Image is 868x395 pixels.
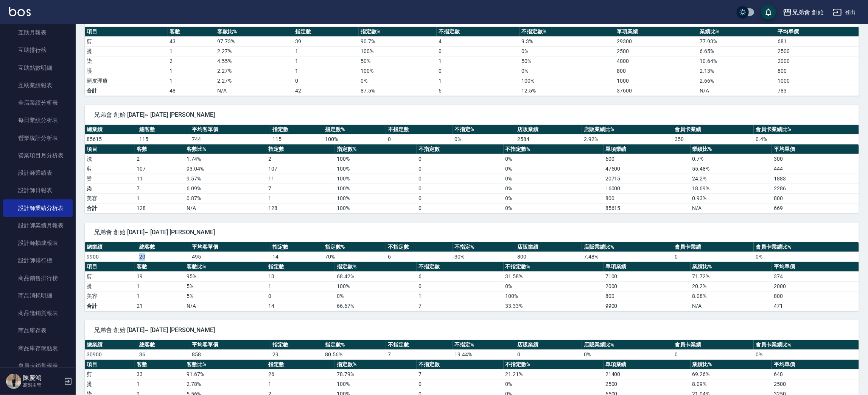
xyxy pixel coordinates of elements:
a: 商品消耗明細 [3,287,73,304]
td: 1000 [615,76,698,86]
th: 客數比% [185,262,267,272]
td: 2584 [515,134,582,144]
th: 指定數 [266,144,335,154]
td: 93.04 % [185,164,267,174]
td: 100 % [359,46,437,56]
th: 平均單價 [772,262,859,272]
td: 85615 [604,203,691,213]
th: 項目 [85,262,135,272]
span: 兄弟會 創始 [DATE]~ [DATE] [PERSON_NAME] [94,326,850,334]
td: 2.66 % [698,76,776,86]
td: 68.42 % [335,271,417,281]
td: 2000 [604,281,691,291]
a: 每日業績分析表 [3,111,73,129]
td: 47500 [604,164,691,174]
td: 800 [515,252,582,262]
a: 會員卡銷售報表 [3,357,73,375]
td: 107 [266,164,335,174]
td: 2286 [772,183,859,193]
td: 1 [437,76,520,86]
th: 平均客單價 [190,125,271,135]
a: 商品庫存盤點表 [3,340,73,357]
td: 合計 [85,301,135,311]
th: 不指定數 [386,242,453,252]
td: 2000 [772,281,859,291]
a: 互助排行榜 [3,41,73,59]
td: 6.65 % [698,46,776,56]
th: 項目 [85,27,168,37]
th: 指定數% [323,340,386,350]
td: 0.87 % [185,193,267,203]
td: 7 [135,183,185,193]
td: 合計 [85,203,135,213]
td: 128 [266,203,335,213]
td: 0 [417,164,504,174]
td: 2000 [776,56,859,66]
td: 1 [168,46,215,56]
td: 7 [386,350,453,359]
td: 2 [168,56,215,66]
th: 指定數% [359,27,437,37]
td: 800 [772,193,859,203]
a: 商品庫存表 [3,322,73,339]
th: 不指定數 [386,125,453,135]
th: 不指定數% [504,262,604,272]
td: 14 [266,301,335,311]
td: 7100 [604,271,691,281]
a: 營業統計分析表 [3,129,73,147]
td: 6 [437,86,520,96]
a: 設計師日報表 [3,182,73,199]
td: 1 [293,46,359,56]
td: 50 % [359,56,437,66]
td: 600 [604,154,691,164]
th: 指定數% [335,144,417,154]
td: 染 [85,183,135,193]
td: 115 [271,134,324,144]
td: 24.2 % [691,174,772,183]
td: 669 [772,203,859,213]
th: 指定數% [323,125,386,135]
th: 指定數% [335,360,417,370]
td: 800 [604,193,691,203]
td: 350 [673,134,754,144]
td: 2 [266,154,335,164]
td: 1000 [776,76,859,86]
td: 20.2 % [691,281,772,291]
td: 13 [266,271,335,281]
td: 0 % [504,164,604,174]
td: 30900 [85,350,137,359]
td: 783 [776,86,859,96]
td: 2.92 % [582,134,673,144]
td: 100 % [335,281,417,291]
th: 不指定數% [504,144,604,154]
td: N/A [691,301,772,311]
td: 0 [673,252,754,262]
td: 美容 [85,193,135,203]
td: 90.7 % [359,36,437,46]
td: 2.27 % [215,46,293,56]
a: 全店業績分析表 [3,94,73,111]
td: 100 % [520,76,615,86]
span: 兄弟會 創始 [DATE]~ [DATE] [PERSON_NAME] [94,111,850,119]
th: 項目 [85,144,135,154]
td: 0 % [754,252,859,262]
td: 100 % [335,183,417,193]
td: 1 [168,66,215,76]
th: 項目 [85,360,135,370]
td: 0 % [520,46,615,56]
td: 43 [168,36,215,46]
th: 會員卡業績 [673,340,754,350]
td: 0 [515,350,582,359]
div: 兄弟會 創始 [792,8,824,17]
th: 總客數 [137,340,190,350]
th: 不指定數 [437,27,520,37]
td: 100 % [335,164,417,174]
th: 總客數 [137,125,190,135]
table: a dense table [85,340,859,360]
th: 總業績 [85,125,137,135]
td: 剪 [85,36,168,46]
a: 營業項目月分析表 [3,147,73,164]
th: 單項業績 [604,262,691,272]
td: 0 [417,281,504,291]
td: N/A [185,203,267,213]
